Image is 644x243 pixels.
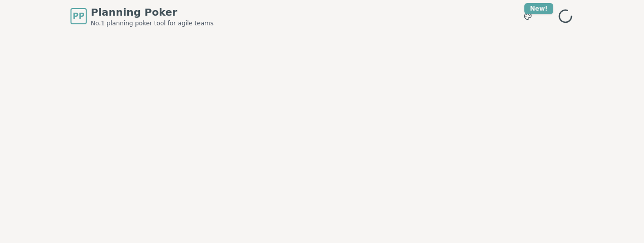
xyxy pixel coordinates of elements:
[91,19,213,27] span: No.1 planning poker tool for agile teams
[73,10,84,22] span: PP
[91,5,213,19] span: Planning Poker
[519,7,537,25] button: New!
[70,5,213,27] a: PPPlanning PokerNo.1 planning poker tool for agile teams
[524,3,553,14] div: New!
